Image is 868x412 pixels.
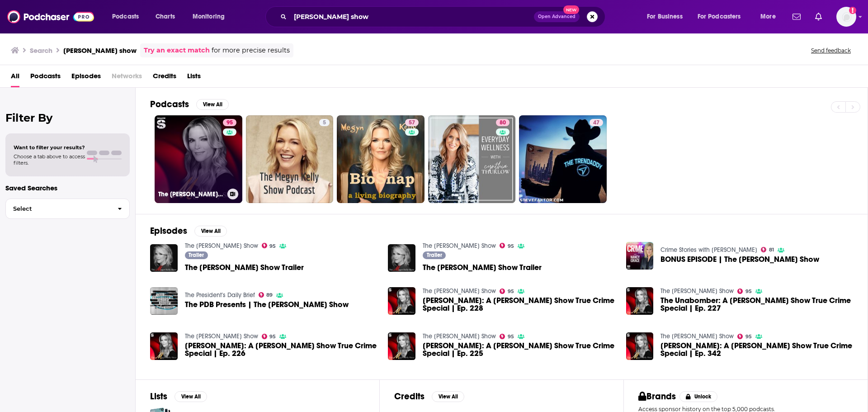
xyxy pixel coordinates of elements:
[761,247,774,252] a: 81
[647,10,683,23] span: For Business
[5,184,130,192] p: Saved Searches
[186,9,236,24] button: open menu
[849,7,856,14] svg: Add a profile image
[212,45,290,56] span: for more precise results
[290,9,534,24] input: Search podcasts, credits, & more...
[71,69,101,87] a: Episodes
[500,118,506,128] span: 80
[836,7,856,27] span: Logged in as gabrielle.gantz
[150,391,167,402] h2: Lists
[432,391,464,402] button: View All
[7,8,94,25] img: Podchaser - Follow, Share and Rate Podcasts
[266,293,273,297] span: 89
[5,199,130,219] button: Select
[760,10,776,23] span: More
[388,332,415,360] img: Scott Peterson: A Megyn Kelly Show True Crime Special | Ep. 225
[185,291,255,299] a: The President's Daily Brief
[808,47,854,54] button: Send feedback
[563,5,580,14] span: New
[150,391,207,402] a: ListsView All
[112,69,142,87] span: Networks
[150,99,229,110] a: PodcastsView All
[660,256,819,263] span: BONUS EPISODE | The [PERSON_NAME] Show
[660,332,734,340] a: The Megyn Kelly Show
[262,243,276,248] a: 95
[409,118,415,128] span: 57
[196,99,229,110] button: View All
[158,190,224,198] h3: The [PERSON_NAME] Show
[323,118,326,128] span: 5
[508,289,514,294] span: 95
[189,252,204,258] span: Trailer
[185,242,258,250] a: The Megyn Kelly Show
[660,287,734,295] a: The Megyn Kelly Show
[500,289,514,294] a: 95
[423,264,542,271] a: The Megyn Kelly Show Trailer
[679,391,718,402] button: Unlock
[811,9,826,24] a: Show notifications dropdown
[836,7,856,27] button: Show profile menu
[156,10,175,23] span: Charts
[187,69,201,87] span: Lists
[660,342,853,357] span: [PERSON_NAME]: A [PERSON_NAME] Show True Crime Special | Ep. 342
[153,69,176,87] a: Credits
[388,287,415,315] img: Jeffrey Epstein: A Megyn Kelly Show True Crime Special | Ep. 228
[185,264,304,271] span: The [PERSON_NAME] Show Trailer
[626,332,654,360] img: The Zodiac Killer: A Megyn Kelly Show True Crime Special | Ep. 342
[185,301,349,308] span: The PDB Presents | The [PERSON_NAME] Show
[185,342,377,357] span: [PERSON_NAME]: A [PERSON_NAME] Show True Crime Special | Ep. 226
[106,9,151,24] button: open menu
[259,292,273,298] a: 89
[193,10,225,23] span: Monitoring
[745,289,752,294] span: 95
[428,115,516,203] a: 80
[427,252,442,258] span: Trailer
[185,301,349,308] a: The PDB Presents | The Megyn Kelly Show
[745,335,752,339] span: 95
[150,225,187,237] h2: Episodes
[11,69,19,87] a: All
[423,342,615,357] a: Scott Peterson: A Megyn Kelly Show True Crime Special | Ep. 225
[30,69,61,87] a: Podcasts
[660,297,853,312] a: The Unabomber: A Megyn Kelly Show True Crime Special | Ep. 227
[30,46,52,55] h3: Search
[500,334,514,339] a: 95
[405,119,419,126] a: 57
[836,7,856,27] img: User Profile
[150,99,189,110] h2: Podcasts
[394,391,425,402] h2: Credits
[150,287,178,315] img: The PDB Presents | The Megyn Kelly Show
[754,9,787,24] button: open menu
[769,248,774,252] span: 81
[538,14,576,19] span: Open Advanced
[423,297,615,312] span: [PERSON_NAME]: A [PERSON_NAME] Show True Crime Special | Ep. 228
[337,115,425,203] a: 57
[14,153,85,166] span: Choose a tab above to access filters.
[496,119,509,126] a: 80
[423,287,496,295] a: The Megyn Kelly Show
[626,242,654,270] img: BONUS EPISODE | The Megyn Kelly Show
[150,332,178,360] img: Casey Anthony: A Megyn Kelly Show True Crime Special | Ep. 226
[388,244,415,272] a: The Megyn Kelly Show Trailer
[737,289,752,294] a: 95
[185,332,258,340] a: The Megyn Kelly Show
[150,9,180,24] a: Charts
[626,287,654,315] img: The Unabomber: A Megyn Kelly Show True Crime Special | Ep. 227
[692,9,754,24] button: open menu
[5,111,130,124] h2: Filter By
[641,9,694,24] button: open menu
[508,244,514,248] span: 95
[660,256,819,263] a: BONUS EPISODE | The Megyn Kelly Show
[519,115,607,203] a: 47
[698,10,741,23] span: For Podcasters
[14,144,85,151] span: Want to filter your results?
[112,10,139,23] span: Podcasts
